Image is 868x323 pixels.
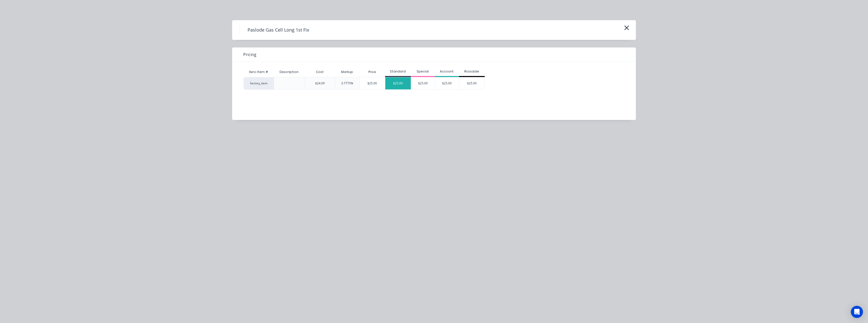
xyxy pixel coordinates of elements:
[411,69,435,74] div: Special
[305,67,335,77] div: Cost
[360,77,385,89] div: $25.00
[341,81,353,86] div: 3.7775%
[276,66,303,78] div: Description
[411,77,435,89] div: $25.00
[240,25,317,35] h4: Paslode Gas Cell Long 1st Fix
[243,67,274,77] div: Xero Item #
[851,306,863,318] div: Open Intercom Messenger
[243,52,256,58] span: Pricing
[335,67,359,77] div: Markup
[385,69,411,74] div: Standard
[459,69,485,74] div: Rossdale
[359,67,385,77] div: Price
[243,77,274,90] div: factory_item
[459,77,484,89] div: $25.00
[435,69,459,74] div: Account
[435,77,459,89] div: $25.00
[385,77,411,89] div: $25.00
[315,81,325,86] div: $24.09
